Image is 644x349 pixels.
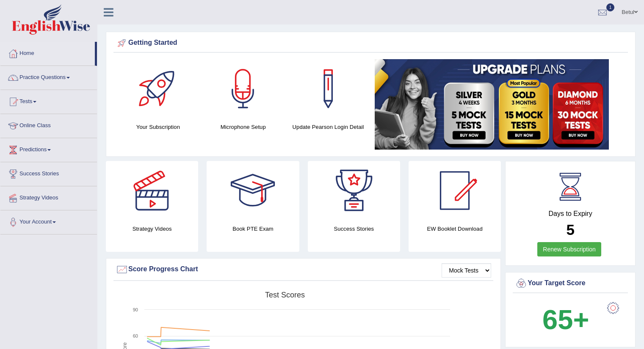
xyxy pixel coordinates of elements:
[120,123,196,131] h4: Your Subscription
[0,186,97,207] a: Strategy Videos
[537,242,601,256] a: Renew Subscription
[375,59,609,150] img: small5.jpg
[133,307,138,312] text: 90
[308,224,400,233] h4: Success Stories
[0,138,97,159] a: Predictions
[0,66,97,87] a: Practice Questions
[133,333,138,338] text: 60
[0,210,97,232] a: Your Account
[207,224,299,233] h4: Book PTE Exam
[0,162,97,183] a: Success Stories
[106,224,198,233] h4: Strategy Videos
[542,304,589,335] b: 65+
[566,221,574,238] b: 5
[515,277,626,290] div: Your Target Score
[0,42,95,63] a: Home
[0,90,97,111] a: Tests
[606,3,615,11] span: 1
[116,37,626,49] div: Getting Started
[205,123,282,131] h4: Microphone Setup
[290,123,367,131] h4: Update Pearson Login Detail
[409,224,501,233] h4: EW Booklet Download
[265,291,305,299] tspan: Test scores
[0,114,97,135] a: Online Class
[116,263,491,276] div: Score Progress Chart
[515,210,626,218] h4: Days to Expiry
